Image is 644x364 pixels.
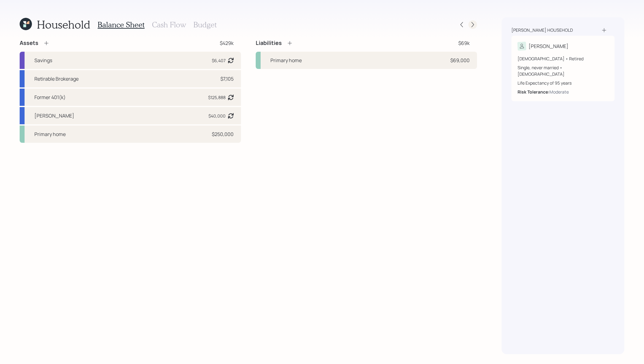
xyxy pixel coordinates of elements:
[98,20,145,29] h3: Balance Sheet
[212,57,226,64] div: $6,407
[37,18,90,31] h1: Household
[34,57,52,64] div: Savings
[34,112,74,119] div: [PERSON_NAME]
[518,55,608,62] div: [DEMOGRAPHIC_DATA] • Retired
[208,94,226,101] div: $125,888
[220,75,234,82] div: $7,105
[518,80,608,86] div: Life Expectancy of 95 years
[212,130,234,138] div: $250,000
[193,20,217,29] h3: Budget
[34,130,66,138] div: Primary home
[20,40,38,46] h4: Assets
[518,64,608,77] div: Single, never married • [DEMOGRAPHIC_DATA]
[270,57,302,64] div: Primary home
[220,39,234,47] div: $429k
[518,89,549,95] b: Risk Tolerance:
[450,57,470,64] div: $69,000
[34,94,66,101] div: Former 401(k)
[34,75,79,82] div: Retirable Brokerage
[256,40,282,46] h4: Liabilities
[152,20,186,29] h3: Cash Flow
[511,27,573,33] div: [PERSON_NAME] household
[529,42,568,50] div: [PERSON_NAME]
[549,89,569,95] div: Moderate
[208,113,226,119] div: $40,000
[458,39,470,47] div: $69k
